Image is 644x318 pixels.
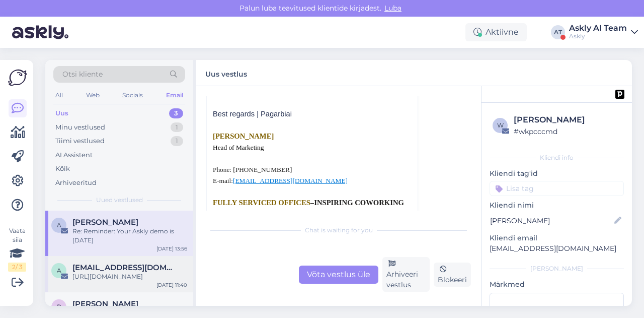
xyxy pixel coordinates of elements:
[55,108,68,118] div: Uus
[490,181,624,196] input: Lisa tag
[490,215,612,226] input: Lisa nimi
[57,267,61,274] span: a
[120,89,145,102] div: Socials
[8,263,26,272] div: 2 / 3
[84,89,102,102] div: Web
[569,24,627,32] div: Askly AI Team
[8,226,26,272] div: Vaata siia
[171,122,183,133] div: 1
[569,24,638,40] a: Askly AI TeamAskly
[156,281,187,289] div: [DATE] 11:40
[246,210,311,218] b: MEETING ROOMS
[213,108,412,119] p: Best regards | Pagarbiai
[514,126,621,137] div: # wkpcccmd
[490,243,624,254] p: [EMAIL_ADDRESS][DOMAIN_NAME]
[169,108,183,118] div: 3
[53,89,65,102] div: All
[213,144,264,151] span: Head of Marketing
[57,303,61,310] span: P
[55,122,105,133] div: Minu vestlused
[156,245,187,252] div: [DATE] 13:56
[490,279,624,290] p: Märkmed
[490,153,624,162] div: Kliendi info
[72,272,187,281] div: [URL][DOMAIN_NAME]
[205,66,247,80] label: Uus vestlus
[55,178,97,188] div: Arhiveeritud
[206,226,471,235] div: Chat is waiting for you
[213,177,233,184] span: E-mail:
[382,257,430,292] div: Arhiveeri vestlus
[465,23,527,41] div: Aktiivne
[213,199,310,207] b: FULLY SERVICED OFFICES
[55,164,70,174] div: Kõik
[8,68,27,87] img: Askly Logo
[490,264,624,273] div: [PERSON_NAME]
[164,89,185,102] div: Email
[490,168,624,179] p: Kliendi tag'id
[96,196,143,205] span: Uued vestlused
[490,200,624,211] p: Kliendi nimi
[171,136,183,146] div: 1
[551,25,565,39] div: AT
[213,166,292,173] span: Phone: [PHONE_NUMBER]
[57,221,61,229] span: A
[233,177,348,184] a: [EMAIL_ADDRESS][DOMAIN_NAME]
[299,266,378,284] div: Võta vestlus üle
[490,233,624,243] p: Kliendi email
[615,90,624,99] img: pd
[497,121,504,129] span: w
[55,136,105,146] div: Tiimi vestlused
[72,299,138,308] span: Paul Phongpol
[72,263,177,272] span: alexachals202@gmail.com
[55,150,93,160] div: AI Assistent
[213,132,274,140] b: [PERSON_NAME]
[72,227,187,245] div: Re: Reminder: Your Askly demo is [DATE]
[434,263,471,287] div: Blokeeri
[514,114,621,126] div: [PERSON_NAME]
[62,69,103,80] span: Otsi kliente
[381,4,405,13] span: Luba
[569,32,627,40] div: Askly
[310,199,314,207] b: –
[72,218,138,227] span: Aistė Maldaikienė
